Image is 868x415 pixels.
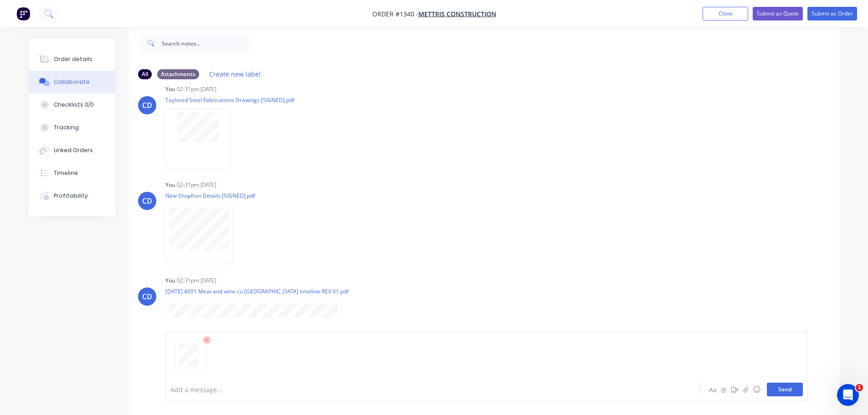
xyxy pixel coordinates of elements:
iframe: Intercom live chat [837,384,859,406]
button: Checklists 0/0 [29,93,115,116]
button: Linked Orders [29,139,115,162]
div: CD [142,291,152,302]
p: [DATE] 4091 Meat and wine co [GEOGRAPHIC_DATA] timeline REV 01.pdf [165,287,351,295]
div: All [138,69,152,79]
button: Collaborate [29,71,115,93]
div: 02:31pm [DATE] [177,277,216,285]
button: Submit as Quote [753,7,803,20]
div: Collaborate [54,78,90,86]
p: New Shopfron Details [SIGNED].pdf [165,192,255,200]
button: Send [767,383,803,396]
p: Taylored Steel Fabrications Drawings [SIGNED].pdf [165,96,294,104]
div: CD [142,195,152,206]
button: Order details [29,48,115,71]
div: Order details [54,55,92,63]
div: 02:31pm [DATE] [177,85,216,93]
button: Create new label [205,68,266,80]
a: Mettris Construction [418,10,496,18]
button: Aa [708,384,719,395]
img: Factory [16,7,30,20]
button: Submit as Order [807,7,857,20]
button: @ [719,384,729,395]
div: Attachments [157,69,199,79]
div: Profitability [54,192,88,200]
div: You [165,277,175,285]
div: You [165,85,175,93]
div: Tracking [54,123,79,132]
button: Profitability [29,184,115,207]
button: Close [703,7,748,20]
span: Order #1340 - [372,10,418,18]
span: 1 [856,384,863,391]
div: Timeline [54,169,78,177]
button: ☺ [751,384,762,395]
div: CD [142,100,152,111]
div: Checklists 0/0 [54,101,94,109]
div: You [165,181,175,189]
div: 02:31pm [DATE] [177,181,216,189]
div: Linked Orders [54,146,93,154]
button: Tracking [29,116,115,139]
button: Timeline [29,162,115,184]
input: Search notes... [162,34,252,52]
